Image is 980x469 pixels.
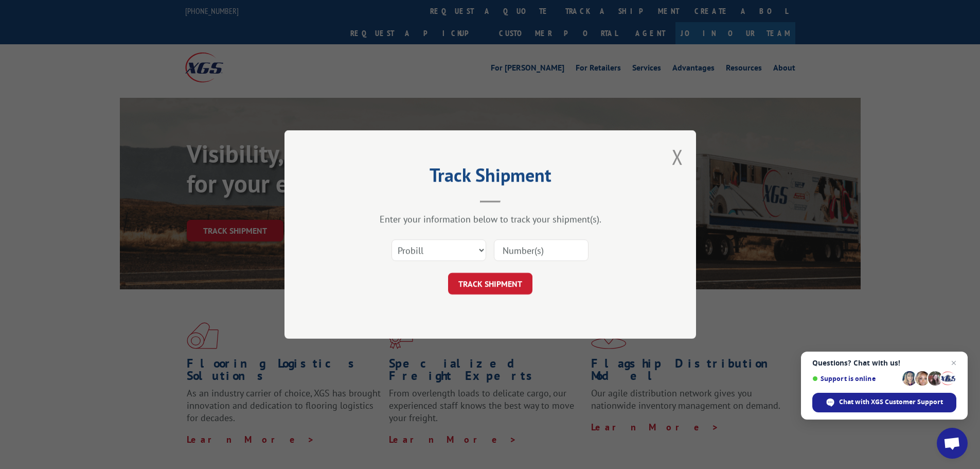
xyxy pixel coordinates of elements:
span: Chat with XGS Customer Support [839,397,943,407]
div: Enter your information below to track your shipment(s). [336,213,645,225]
span: Support is online [812,375,899,383]
h2: Track Shipment [336,168,645,187]
div: Chat with XGS Customer Support [812,393,956,412]
button: TRACK SHIPMENT [448,273,532,294]
button: Close modal [672,143,683,170]
span: Close chat [948,357,960,369]
span: Questions? Chat with us! [812,359,956,367]
div: Open chat [937,428,968,459]
input: Number(s) [494,239,589,261]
